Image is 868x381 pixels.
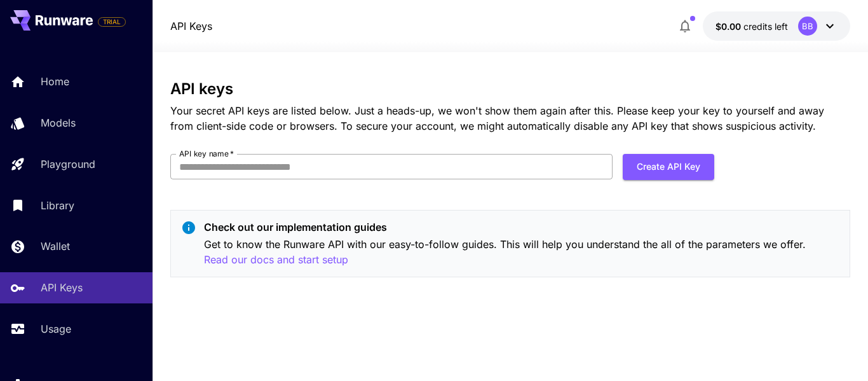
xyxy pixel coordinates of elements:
p: Check out our implementation guides [204,219,839,235]
p: Home [41,74,69,89]
button: $0.00BB [703,11,850,41]
span: TRIAL [98,17,125,27]
h3: API keys [170,80,850,98]
nav: breadcrumb [170,18,212,34]
div: BB [798,17,817,36]
p: Playground [41,156,95,172]
div: $0.00 [715,20,788,33]
p: API Keys [41,280,83,295]
a: API Keys [170,18,212,34]
p: Get to know the Runware API with our easy-to-follow guides. This will help you understand the all... [204,237,839,268]
p: Your secret API keys are listed below. Just a heads-up, we won't show them again after this. Plea... [170,103,850,134]
p: Wallet [41,239,70,254]
span: credits left [743,21,788,32]
span: $0.00 [715,21,743,32]
label: API key name [179,148,234,159]
p: Models [41,115,76,130]
span: Add your payment card to enable full platform functionality. [98,14,126,29]
button: Create API Key [623,154,714,180]
p: Usage [41,321,71,336]
button: Read our docs and start setup [204,252,348,268]
p: Library [41,198,74,213]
